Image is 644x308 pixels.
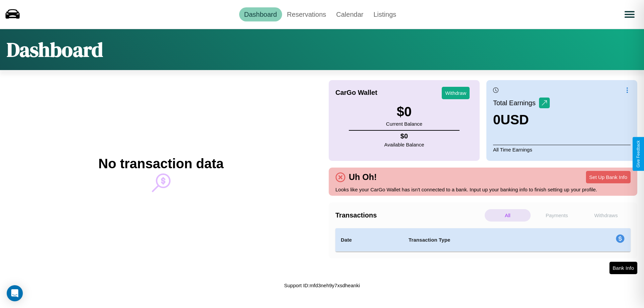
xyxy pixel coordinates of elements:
h2: No transaction data [98,156,223,171]
h4: Date [341,236,398,244]
h3: 0 USD [493,112,550,127]
a: Reservations [282,7,331,21]
button: Set Up Bank Info [586,171,631,183]
table: simple table [335,228,631,252]
div: Open Intercom Messenger [7,285,23,301]
p: Support ID: mfd3neh9y7xsdheanki [284,281,360,290]
p: Available Balance [384,140,424,149]
p: All Time Earnings [493,145,631,154]
a: Listings [368,7,401,21]
h1: Dashboard [7,36,103,63]
h4: CarGo Wallet [335,89,377,97]
p: Withdraws [583,209,629,222]
p: Looks like your CarGo Wallet has isn't connected to a bank. Input up your banking info to finish ... [335,185,631,194]
p: All [485,209,531,222]
button: Bank Info [609,262,637,274]
p: Total Earnings [493,97,539,109]
h4: Transactions [335,211,483,219]
h4: Uh Oh! [345,172,380,182]
p: Current Balance [386,119,422,128]
p: Payments [534,209,580,222]
button: Withdraw [442,87,470,99]
a: Dashboard [239,7,282,21]
a: Calendar [331,7,368,21]
h3: $ 0 [386,104,422,119]
h4: $ 0 [384,132,424,140]
button: Open menu [620,5,639,24]
h4: Transaction Type [409,236,561,244]
div: Give Feedback [636,140,641,168]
